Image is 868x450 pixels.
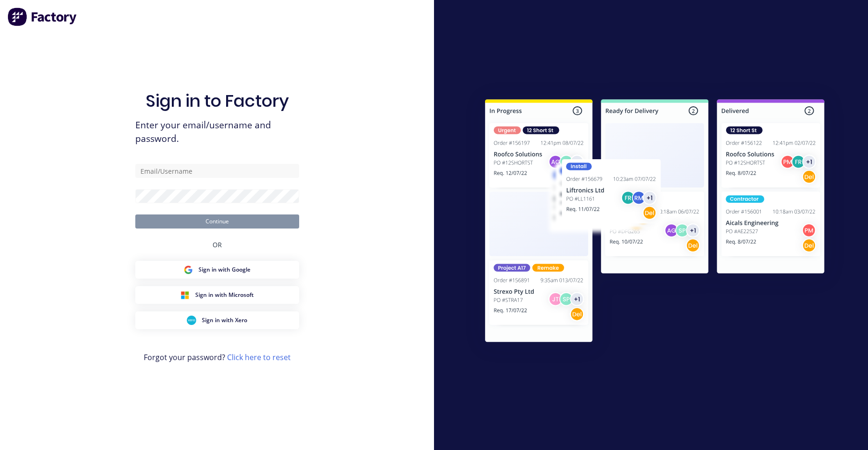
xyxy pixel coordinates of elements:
img: Sign in [464,81,845,364]
span: Forgot your password? [144,352,291,363]
span: Sign in with Xero [202,316,247,325]
span: Sign in with Google [199,266,250,274]
input: Email/Username [135,164,299,178]
img: Microsoft Sign in [180,290,190,300]
img: Google Sign in [184,265,193,274]
button: Continue [135,214,299,229]
img: Xero Sign in [187,316,196,325]
span: Enter your email/username and password. [135,118,299,146]
h1: Sign in to Factory [146,91,289,111]
button: Google Sign inSign in with Google [135,261,299,279]
img: Factory [7,7,78,26]
a: Click here to reset [227,352,291,362]
button: Microsoft Sign inSign in with Microsoft [135,286,299,304]
button: Xero Sign inSign in with Xero [135,311,299,329]
div: OR [213,229,222,261]
span: Sign in with Microsoft [195,291,254,299]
